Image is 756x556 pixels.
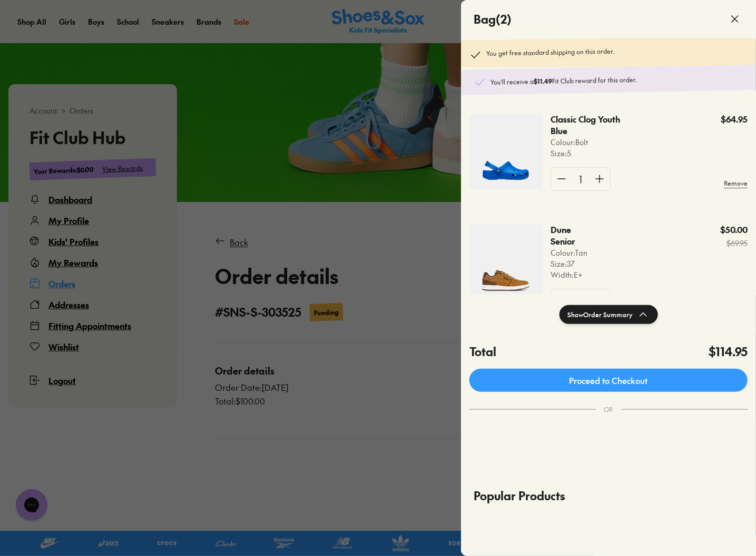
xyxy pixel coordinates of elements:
[551,247,597,258] p: Colour: Tan
[559,305,658,324] button: ShowOrder Summary
[596,396,622,422] div: OR
[720,224,748,236] p: $50.00
[551,258,597,269] p: Size : 37
[551,224,588,247] p: Dune Senior
[721,114,748,125] p: $64.95
[720,238,748,249] s: $69.95
[469,435,748,463] iframe: PayPal-paypal
[551,148,639,159] p: Size : 5
[486,46,614,61] p: You get free standard shipping on this order.
[572,289,589,312] div: 1
[469,114,542,189] img: 4-548434.jpg
[5,4,37,35] button: Open gorgias live chat
[534,77,552,86] b: $11.49
[469,224,542,300] img: 203646_579-E__GREY-01.jpg
[469,369,748,392] a: Proceed to Checkout
[469,343,496,360] h4: Total
[474,11,512,28] h4: Bag ( 2 )
[474,479,743,513] p: Popular Products
[490,73,743,87] p: You'll receive a Fit Club reward for this order.
[551,137,639,148] p: Colour: Bolt
[709,343,748,360] h4: $114.95
[551,114,621,137] p: Classic Clog Youth Blue
[572,168,589,190] div: 1
[551,269,597,280] p: Width : E+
